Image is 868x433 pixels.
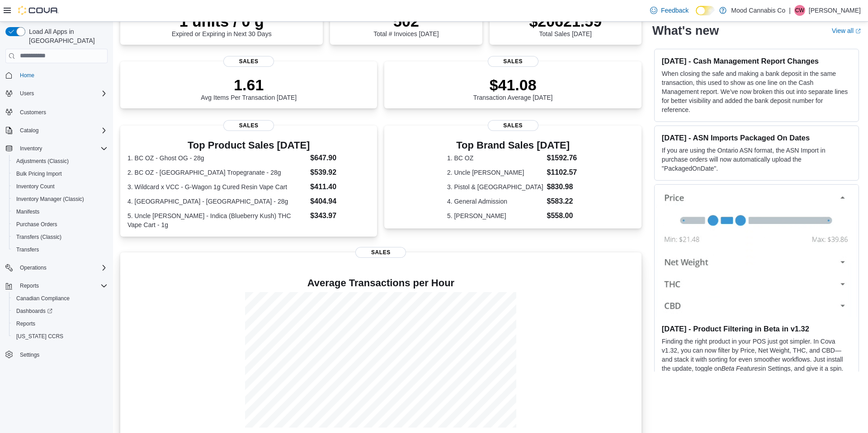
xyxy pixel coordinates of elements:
button: Adjustments (Classic) [9,155,111,168]
p: When closing the safe and making a bank deposit in the same transaction, this used to show as one... [662,69,851,114]
span: Adjustments (Classic) [16,158,69,165]
p: If you are using the Ontario ASN format, the ASN Import in purchase orders will now automatically... [662,146,851,173]
h3: [DATE] - Cash Management Report Changes [662,56,851,65]
span: Transfers (Classic) [16,233,61,241]
span: Inventory [20,145,42,152]
dd: $411.40 [310,182,370,192]
h3: Top Product Sales [DATE] [127,140,370,151]
a: [US_STATE] CCRS [13,331,67,342]
dd: $1102.57 [547,167,579,178]
a: Inventory Manager (Classic) [13,194,88,205]
dt: 2. Uncle [PERSON_NAME] [447,168,543,177]
span: Operations [16,262,108,273]
h3: [DATE] - Product Filtering in Beta in v1.32 [662,324,851,333]
p: 1.61 [201,76,297,94]
button: Settings [2,348,111,361]
span: Settings [20,351,39,359]
a: Reports [13,318,39,329]
p: Mood Cannabis Co [731,5,785,16]
dt: 4. [GEOGRAPHIC_DATA] - [GEOGRAPHIC_DATA] - 28g [127,197,307,206]
span: Transfers [16,246,39,253]
span: Users [16,88,108,99]
button: Operations [16,262,50,273]
span: Adjustments (Classic) [13,156,108,167]
dd: $404.94 [310,196,370,207]
button: Inventory [2,142,111,155]
dt: 2. BC OZ - [GEOGRAPHIC_DATA] Tropegranate - 28g [127,168,307,177]
span: Inventory Count [16,183,55,190]
span: Home [20,72,34,79]
div: Cory Waldron [794,5,805,16]
span: Sales [223,56,274,67]
p: $41.08 [473,76,553,94]
a: Customers [16,107,50,118]
button: Catalog [2,124,111,137]
span: Dashboards [16,307,52,315]
a: Bulk Pricing Import [13,168,66,179]
span: Washington CCRS [13,331,108,342]
button: Users [16,88,38,99]
span: Sales [488,120,538,131]
span: Catalog [20,127,38,134]
input: Dark Mode [696,6,715,15]
span: Transfers (Classic) [13,232,108,242]
h2: What's new [652,23,719,38]
dd: $583.22 [547,196,579,207]
span: [US_STATE] CCRS [16,333,63,340]
span: Purchase Orders [16,221,57,228]
div: Total Sales [DATE] [529,12,602,37]
a: Inventory Count [13,181,58,192]
span: Sales [223,120,274,131]
h3: Top Brand Sales [DATE] [447,140,579,151]
button: Manifests [9,205,111,218]
a: Home [16,70,38,81]
span: Bulk Pricing Import [13,168,108,179]
a: Transfers (Classic) [13,232,65,242]
span: Settings [16,349,108,360]
dt: 3. Pistol & [GEOGRAPHIC_DATA] [447,182,543,191]
dt: 1. BC OZ - Ghost OG - 28g [127,154,307,163]
dt: 5. [PERSON_NAME] [447,211,543,220]
span: Feedback [661,6,689,15]
h3: [DATE] - ASN Imports Packaged On Dates [662,133,851,142]
button: Inventory Count [9,180,111,193]
span: Sales [488,56,538,67]
span: Sales [355,247,406,258]
a: Dashboards [9,305,111,317]
p: [PERSON_NAME] [809,5,861,16]
button: Reports [16,280,42,291]
a: Adjustments (Classic) [13,156,72,167]
button: Canadian Compliance [9,292,111,305]
span: Reports [16,280,108,291]
dd: $558.00 [547,210,579,221]
span: Canadian Compliance [16,295,70,302]
dd: $647.90 [310,153,370,163]
a: Feedback [646,1,692,19]
button: Bulk Pricing Import [9,168,111,180]
a: Settings [16,349,43,360]
span: Inventory Count [13,181,108,192]
a: Manifests [13,206,43,217]
div: Expired or Expiring in Next 30 Days [172,12,272,37]
button: Customers [2,105,111,118]
span: Inventory Manager (Classic) [13,194,108,205]
button: Reports [2,279,111,292]
a: Canadian Compliance [13,293,73,304]
span: Load All Apps in [GEOGRAPHIC_DATA] [25,27,108,45]
a: Transfers [13,244,42,255]
button: Reports [9,317,111,330]
span: Inventory [16,143,108,154]
span: Purchase Orders [13,219,108,230]
span: Reports [16,320,35,327]
span: Canadian Compliance [13,293,108,304]
button: Transfers [9,243,111,256]
a: Dashboards [13,306,56,317]
img: Cova [18,6,59,15]
dt: 5. Uncle [PERSON_NAME] - Indica (Blueberry Kush) THC Vape Cart - 1g [127,211,307,229]
a: Purchase Orders [13,219,61,230]
dd: $830.98 [547,182,579,192]
button: Operations [2,261,111,274]
dd: $539.92 [310,167,370,178]
dt: 4. General Admission [447,197,543,206]
button: Transfers (Classic) [9,231,111,243]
